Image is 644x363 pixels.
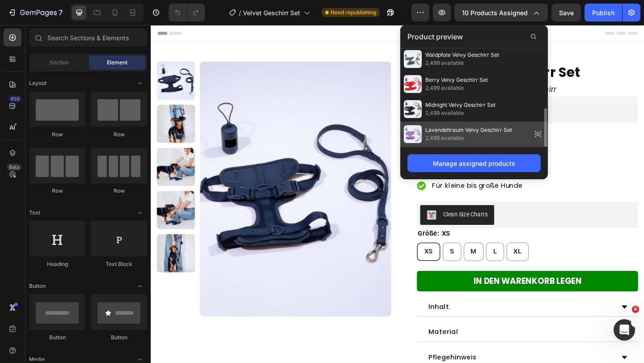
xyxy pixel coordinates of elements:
[302,329,334,339] p: Material
[318,87,375,96] div: Loox - Rating widget
[29,282,46,290] span: Button
[29,333,85,342] div: Button
[325,242,330,250] span: S
[425,51,499,59] span: Waldpfote Velvy Geschirr Set
[425,59,499,67] span: 2,499 available
[404,125,422,143] img: preview-img
[133,279,147,293] span: Toggle open
[404,100,422,118] img: preview-img
[559,9,574,17] span: Save
[551,4,581,21] button: Save
[306,135,425,146] p: 100 Tage Geld-Zurück-Garantie
[29,260,85,268] div: Heading
[592,8,614,17] div: Publish
[407,31,463,42] span: Product preview
[29,79,47,87] span: Layout
[425,101,496,109] span: Midnight Velvy Geschirr Set
[300,87,311,97] img: loox.png
[289,106,325,124] div: 79,90€
[433,159,515,168] div: Manage assigned products
[404,75,422,93] img: preview-img
[425,84,488,92] span: 2,499 available
[318,201,366,211] div: Clean Size Charts
[29,29,147,46] input: Search Sections & Elements
[8,95,21,102] div: 450
[330,8,376,17] span: Need republishing
[394,242,403,250] span: XL
[151,25,644,363] iframe: Design area
[91,131,147,139] div: Row
[585,4,622,21] button: Publish
[425,76,488,84] span: Berry Velvy Geschirr Set
[289,40,530,63] h1: Navy Velvy Geschirr Set
[91,187,147,195] div: Row
[29,131,85,139] div: Row
[425,126,512,134] span: Lavendeltraum Velvy Geschirr Set
[29,187,85,195] div: Row
[133,76,147,90] span: Toggle open
[407,154,541,172] button: Manage assigned products
[293,196,373,217] button: Clean Size Charts
[169,4,205,21] div: Undo/Redo
[302,302,324,312] p: Inhalt
[289,267,530,290] button: IN DEN WARENKORB LEGEN
[107,59,127,67] span: Element
[425,134,512,142] span: 2,499 available
[91,333,147,342] div: Button
[4,4,67,21] button: 7
[289,221,326,232] legend: Größe: XS
[59,7,63,18] p: 7
[632,306,639,313] span: 6
[614,319,635,341] iframe: Intercom live chat
[330,110,359,121] div: 97,00€
[372,242,377,250] span: L
[351,273,469,284] div: IN DEN WARENKORB LEGEN
[306,152,425,163] p: Kostenloser Umtausch
[462,8,528,17] span: 10 products assigned
[293,81,382,103] button: Loox - Rating widget
[306,169,425,180] p: Für kleine bis große Hunde
[454,4,548,21] button: 10 products assigned
[297,242,307,250] span: XS
[289,63,530,78] h2: Statement Piece statt Standard-Geschirr
[404,50,422,68] img: preview-img
[29,209,40,217] span: Text
[133,206,147,220] span: Toggle open
[239,8,241,17] span: /
[50,59,69,67] span: Section
[348,242,355,250] span: M
[425,109,496,117] span: 2,499 available
[7,164,21,171] div: Beta
[243,8,300,17] span: Velvet Geschirr Set
[91,260,147,268] div: Text Block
